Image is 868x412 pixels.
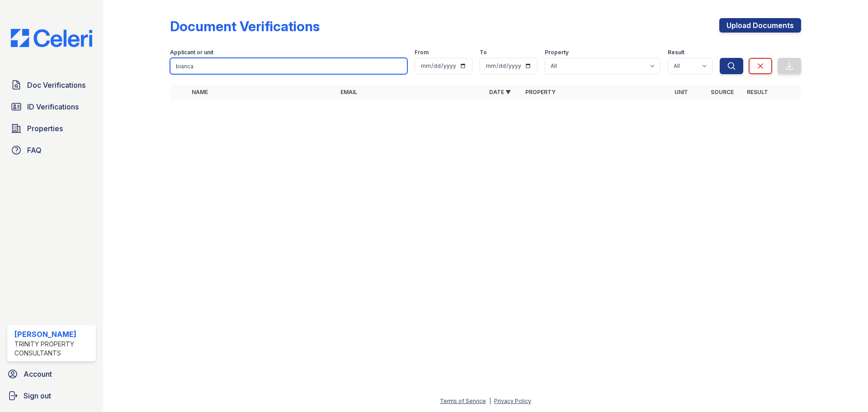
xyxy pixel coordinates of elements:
img: CE_Logo_Blue-a8612792a0a2168367f1c8372b55b34899dd931a85d93a1a3d3e32e68fde9ad4.png [4,29,99,47]
a: Properties [7,119,96,137]
a: Property [525,89,556,95]
label: Property [545,49,569,56]
a: Date ▼ [489,89,511,95]
a: Privacy Policy [494,398,531,404]
span: Account [24,369,52,379]
a: Terms of Service [440,398,486,404]
div: [PERSON_NAME] [14,329,92,340]
div: | [489,398,491,404]
a: Source [711,89,734,95]
label: Result [668,49,684,56]
a: Upload Documents [719,18,801,33]
div: Document Verifications [170,18,320,34]
a: Sign out [4,387,99,405]
label: To [480,49,487,56]
a: Unit [675,89,688,95]
span: Properties [27,123,63,134]
a: Doc Verifications [7,76,96,94]
span: FAQ [27,145,42,156]
a: Account [4,365,99,383]
a: ID Verifications [7,98,96,116]
div: Trinity Property Consultants [14,340,92,358]
span: Doc Verifications [27,80,85,90]
input: Search by name, email, or unit number [170,58,407,74]
span: Sign out [24,390,51,401]
label: From [415,49,429,56]
label: Applicant or unit [170,49,213,56]
a: Result [747,89,768,95]
span: ID Verifications [27,101,79,112]
a: FAQ [7,141,96,159]
a: Email [340,89,357,95]
a: Name [192,89,208,95]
